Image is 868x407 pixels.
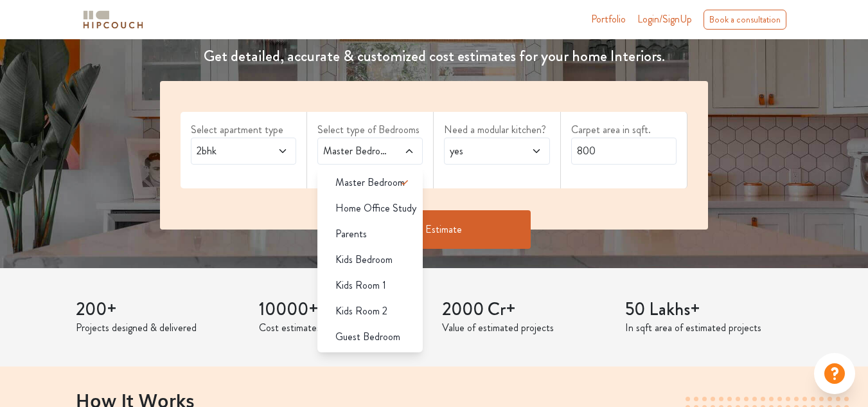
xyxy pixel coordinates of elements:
span: Kids Bedroom [335,252,393,267]
p: Cost estimates provided [259,320,427,336]
p: In sqft area of estimated projects [625,320,793,336]
span: 2bhk [194,143,265,159]
h3: 50 Lakhs+ [625,299,793,321]
span: yes [447,143,518,159]
span: Kids Room 2 [335,303,387,319]
span: Home Office Study [335,201,416,216]
span: Master Bedroom [321,143,391,159]
div: Book a consultation [704,10,786,30]
span: Guest Bedroom [335,329,400,345]
label: Carpet area in sqft. [571,122,677,138]
span: Master Bedroom [335,175,405,190]
label: Need a modular kitchen? [444,122,549,138]
h3: 2000 Cr+ [442,299,610,321]
h4: Get detailed, accurate & customized cost estimates for your home Interiors. [152,47,716,66]
a: Portfolio [591,12,626,27]
span: Login/SignUp [637,12,692,26]
label: Select type of Bedrooms [317,122,423,138]
h3: 10000+ [259,299,427,321]
span: Parents [335,226,367,242]
div: select 1 more room(s) [317,165,423,178]
p: Value of estimated projects [442,320,610,336]
input: Enter area sqft [571,138,677,165]
span: Kids Room 1 [335,278,386,293]
label: Select apartment type [191,122,296,138]
p: Projects designed & delivered [76,320,244,336]
span: logo-horizontal.svg [81,5,145,34]
button: Get Estimate [338,210,531,249]
h3: 200+ [76,299,244,321]
img: logo-horizontal.svg [81,8,145,31]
